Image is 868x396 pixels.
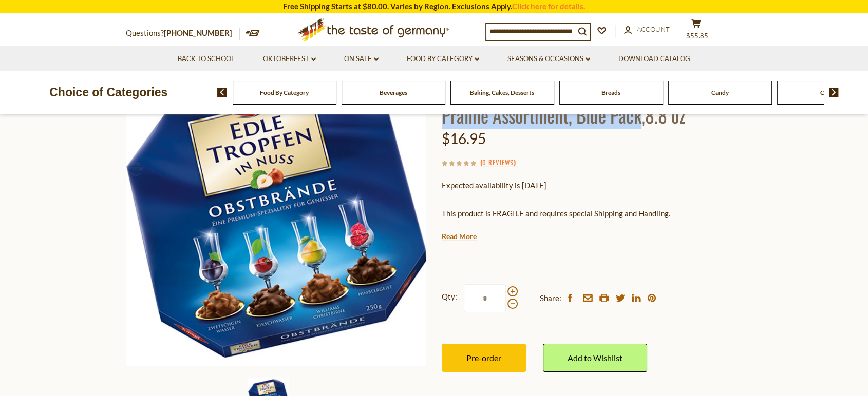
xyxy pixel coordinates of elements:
[507,53,590,65] a: Seasons & Occasions
[442,179,742,192] p: Expected availability is [DATE]
[344,53,379,65] a: On Sale
[442,130,486,147] span: $16.95
[512,2,585,11] a: Click here for details.
[618,53,690,65] a: Download Catalog
[442,231,477,242] a: Read More
[442,290,457,303] strong: Qty:
[451,228,742,241] li: We will ship this product in heat-protective, cushioned packaging and ice during warm weather mon...
[126,27,240,40] p: Questions?
[217,88,227,97] img: previous arrow
[407,53,479,65] a: Food By Category
[442,207,742,220] p: This product is FRAGILE and requires special Shipping and Handling.
[601,89,620,96] a: Breads
[480,157,516,167] span: ( )
[260,89,309,96] a: Food By Category
[543,344,647,372] a: Add to Wishlist
[637,25,670,33] span: Account
[442,344,526,372] button: Pre-order
[624,24,670,35] a: Account
[263,53,316,65] a: Oktoberfest
[126,66,426,366] img: Trumpf "Fruit Brandy" Hazelnut Praline Assortment, Blue Pack,8.8 oz
[686,32,708,40] span: $55.85
[442,81,742,127] h1: Trumpf "Fruit [PERSON_NAME]" Hazelnut Praline Assortment, Blue Pack,8.8 oz
[464,284,506,312] input: Qty:
[820,89,838,96] a: Cereal
[711,89,729,96] a: Candy
[540,292,561,305] span: Share:
[164,28,232,37] a: [PHONE_NUMBER]
[829,88,839,97] img: next arrow
[470,89,534,96] a: Baking, Cakes, Desserts
[466,353,501,363] span: Pre-order
[178,53,235,65] a: Back to School
[482,157,514,168] a: 0 Reviews
[380,89,407,96] a: Beverages
[681,18,711,44] button: $55.85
